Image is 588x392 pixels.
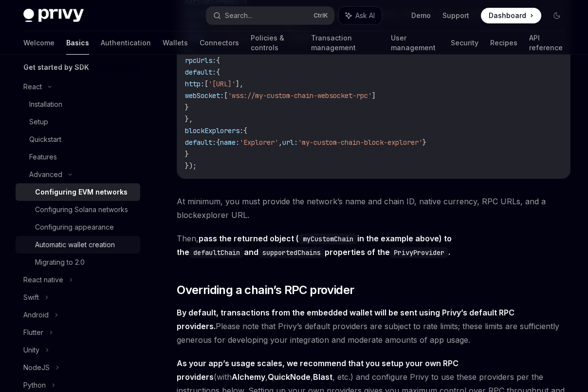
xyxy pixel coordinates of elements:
span: '[URL]' [208,79,236,88]
a: Blast [313,372,332,382]
div: Configuring Solana networks [35,204,128,216]
div: Android [23,309,49,321]
span: Please note that Privy’s default providers are subject to rate limits; these limits are sufficien... [177,306,570,347]
span: name: [220,138,239,147]
span: rpcUrls: [185,56,216,65]
a: Migrating to 2.0 [16,254,140,271]
div: Swift [23,292,39,303]
button: Search...CtrlK [206,7,334,24]
span: [ [204,79,208,88]
a: Basics [66,31,89,55]
span: Dashboard [489,11,526,20]
a: Security [451,31,478,55]
span: { [243,126,247,135]
div: React native [23,274,63,286]
strong: pass the returned object ( in the example above) to the and properties of the . [177,234,452,257]
a: API reference [529,31,565,55]
div: Search... [225,10,252,21]
a: Dashboard [481,8,541,23]
a: Setup [16,113,140,131]
span: ], [236,79,243,88]
a: Support [442,11,469,20]
span: }, [185,115,193,123]
a: Policies & controls [251,31,299,55]
a: Configuring Solana networks [16,201,140,218]
span: At minimum, you must provide the network’s name and chain ID, native currency, RPC URLs, and a bl... [177,195,570,222]
button: Ask AI [339,7,382,24]
div: NodeJS [23,362,50,373]
a: QuickNode [268,372,311,382]
button: Toggle dark mode [549,8,565,23]
span: Then, [177,232,570,259]
span: } [185,150,189,158]
a: Features [16,148,140,166]
a: Automatic wallet creation [16,236,140,254]
span: http: [185,79,204,88]
span: 'Explorer' [239,138,278,147]
a: User management [391,31,439,55]
a: Recipes [490,31,517,55]
code: myCustomChain [299,234,357,244]
a: Wallets [163,31,188,55]
span: Ctrl K [313,12,328,20]
span: [ [224,91,228,100]
span: ] [372,91,376,100]
span: { [216,68,220,77]
div: Flutter [23,327,43,338]
a: Transaction management [311,31,379,55]
span: blockExplorers: [185,126,243,135]
strong: As your app’s usage scales, we recommend that you setup your own RPC providers [177,358,459,382]
div: Advanced [29,169,62,180]
span: url: [282,138,298,147]
span: 'wss://my-custom-chain-websocket-rpc' [228,91,372,100]
span: } [185,103,189,112]
div: React [23,81,42,93]
div: Migrating to 2.0 [35,256,85,268]
span: 'my-custom-chain-block-explorer' [298,138,423,147]
a: Installation [16,96,140,113]
div: Installation [29,98,62,110]
div: Unity [23,344,39,356]
span: Overriding a chain’s RPC provider [177,282,354,298]
div: Configuring EVM networks [35,186,128,198]
span: } [423,138,426,147]
div: Configuring appearance [35,221,114,233]
span: { [216,138,220,147]
div: Features [29,151,57,163]
span: default: [185,138,216,147]
strong: By default, transactions from the embedded wallet will be sent using Privy’s default RPC providers. [177,308,514,331]
span: { [216,56,220,65]
div: Setup [29,116,48,128]
code: defaultChain [189,247,244,258]
a: Connectors [200,31,239,55]
a: Configuring EVM networks [16,183,140,201]
code: PrivyProvider [390,247,448,258]
a: Alchemy [232,372,265,382]
img: dark logo [23,9,84,22]
a: Authentication [101,31,151,55]
span: webSocket: [185,91,224,100]
a: Configuring appearance [16,218,140,236]
span: Ask AI [355,11,375,20]
span: default: [185,68,216,77]
a: Quickstart [16,131,140,148]
div: Quickstart [29,134,61,145]
span: , [278,138,282,147]
code: supportedChains [258,247,325,258]
div: Python [23,379,46,391]
div: Automatic wallet creation [35,239,115,251]
a: Welcome [23,31,55,55]
span: }); [185,161,197,170]
a: Demo [411,11,431,20]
